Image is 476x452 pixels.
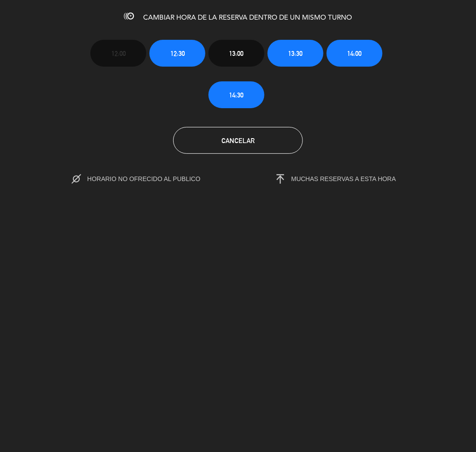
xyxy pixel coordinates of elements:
button: 14:00 [327,40,382,67]
span: 12:30 [170,48,185,59]
button: 13:30 [268,40,323,67]
span: HORARIO NO OFRECIDO AL PUBLICO [87,175,219,182]
span: Cancelar [221,137,255,144]
span: 14:00 [348,48,362,59]
button: 12:30 [149,40,205,67]
button: Cancelar [173,127,303,154]
span: 12:00 [111,48,126,59]
span: 14:30 [229,90,244,100]
span: 13:30 [289,48,303,59]
span: 13:00 [229,48,244,59]
button: 14:30 [208,81,264,108]
button: 12:00 [90,40,146,67]
span: MUCHAS RESERVAS A ESTA HORA [291,175,396,182]
span: CAMBIAR HORA DE LA RESERVA DENTRO DE UN MISMO TURNO [143,14,352,21]
button: 13:00 [208,40,264,67]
